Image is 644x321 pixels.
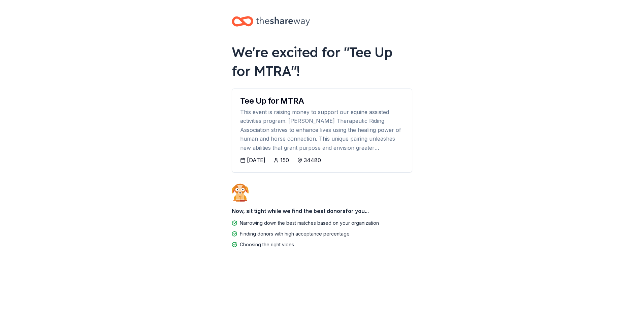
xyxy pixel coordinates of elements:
div: We're excited for " Tee Up for MTRA "! [232,43,412,80]
div: [DATE] [247,156,265,164]
div: 150 [280,156,289,164]
div: Narrowing down the best matches based on your organization [240,219,379,227]
img: Dog waiting patiently [232,183,249,202]
div: This event is raising money to support our equine assisted activities program. [PERSON_NAME] Ther... [240,108,404,152]
div: 34480 [304,156,321,164]
div: Choosing the right vibes [240,241,294,249]
div: Finding donors with high acceptance percentage [240,230,350,238]
div: Tee Up for MTRA [240,97,404,105]
div: Now, sit tight while we find the best donors for you... [232,204,412,218]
